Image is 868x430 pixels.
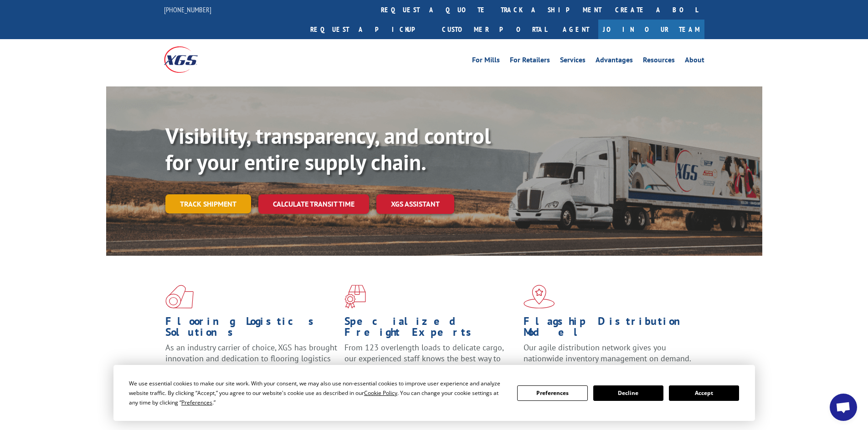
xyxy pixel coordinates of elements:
p: From 123 overlength loads to delicate cargo, our experienced staff knows the best way to move you... [344,342,517,383]
a: Track shipment [165,194,251,213]
span: As an industry carrier of choice, XGS has brought innovation and dedication to flooring logistics... [165,342,337,374]
a: [PHONE_NUMBER] [164,5,211,14]
img: xgs-icon-flagship-distribution-model-red [524,285,555,309]
div: Open chat [830,394,857,421]
a: XGS ASSISTANT [376,194,454,214]
a: Advantages [596,56,633,66]
button: Accept [669,385,739,401]
h1: Specialized Freight Experts [344,316,517,342]
span: Preferences [181,399,212,406]
a: Calculate transit time [258,194,369,214]
h1: Flagship Distribution Model [524,316,696,342]
a: Resources [643,56,675,66]
b: Visibility, transparency, and control for your entire supply chain. [165,121,491,176]
button: Decline [593,385,663,401]
a: Customer Portal [435,20,554,39]
a: About [685,56,704,66]
a: For Retailers [510,56,550,66]
a: Join Our Team [598,20,704,39]
a: Request a pickup [303,20,435,39]
img: xgs-icon-total-supply-chain-intelligence-red [165,285,194,309]
h1: Flooring Logistics Solutions [165,316,338,342]
div: We use essential cookies to make our site work. With your consent, we may also use non-essential ... [129,379,506,407]
button: Preferences [517,385,587,401]
a: For Mills [472,56,500,66]
span: Cookie Policy [364,389,397,397]
div: Cookie Consent Prompt [113,365,755,421]
img: xgs-icon-focused-on-flooring-red [344,285,366,309]
span: Our agile distribution network gives you nationwide inventory management on demand. [524,342,691,364]
a: Agent [554,20,598,39]
a: Services [560,56,586,66]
